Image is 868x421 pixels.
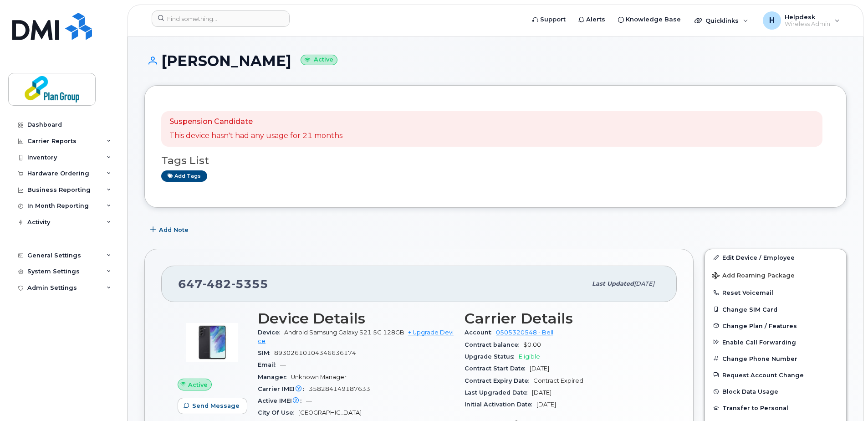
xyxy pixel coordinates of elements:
span: Contract Expired [533,377,583,384]
span: Last updated [592,280,634,287]
button: Block Data Usage [705,383,846,400]
span: Android Samsung Galaxy S21 5G 128GB [284,329,404,336]
span: Eligible [519,353,540,360]
span: Last Upgraded Date [465,389,532,396]
button: Change Plan / Features [705,318,846,334]
span: Active [188,380,208,389]
a: Add tags [161,170,207,182]
span: Email [258,361,280,368]
span: 647 [178,277,268,291]
span: [DATE] [530,365,549,372]
span: [GEOGRAPHIC_DATA] [298,409,362,416]
span: Contract Start Date [465,365,530,372]
span: Add Roaming Package [712,272,795,281]
span: Upgrade Status [465,353,519,360]
span: Account [465,329,496,336]
button: Change SIM Card [705,301,846,318]
span: Send Message [192,401,240,410]
span: SIM [258,349,274,356]
button: Add Note [144,221,196,238]
span: City Of Use [258,409,298,416]
a: Edit Device / Employee [705,249,846,266]
button: Request Account Change [705,367,846,383]
h3: Tags List [161,155,830,166]
p: This device hasn't had any usage for 21 months [169,131,342,141]
small: Active [301,55,337,65]
span: [DATE] [536,401,556,408]
span: Active IMEI [258,397,306,404]
h3: Carrier Details [465,310,660,327]
span: Carrier IMEI [258,385,309,392]
span: — [306,397,312,404]
span: Enable Call Forwarding [722,339,796,345]
span: Contract balance [465,341,523,348]
span: Contract Expiry Date [465,377,533,384]
span: $0.00 [523,341,541,348]
span: Device [258,329,284,336]
h3: Device Details [258,310,454,327]
span: Unknown Manager [291,374,347,380]
span: 89302610104346636174 [274,349,356,356]
img: image20231002-3703462-1a4zhyp.jpeg [185,315,240,370]
button: Change Phone Number [705,350,846,367]
a: 0505320548 - Bell [496,329,553,336]
button: Transfer to Personal [705,400,846,416]
span: — [280,361,286,368]
span: [DATE] [532,389,551,396]
span: Add Note [159,226,189,234]
span: 482 [203,277,231,291]
button: Reset Voicemail [705,284,846,301]
span: 5355 [231,277,268,291]
button: Enable Call Forwarding [705,334,846,350]
span: 358284149187633 [309,385,370,392]
p: Suspension Candidate [169,117,342,127]
button: Send Message [178,398,247,414]
h1: [PERSON_NAME] [144,53,847,69]
span: Change Plan / Features [722,322,797,329]
span: Manager [258,374,291,380]
span: [DATE] [634,280,654,287]
button: Add Roaming Package [705,266,846,284]
a: + Upgrade Device [258,329,454,344]
span: Initial Activation Date [465,401,536,408]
